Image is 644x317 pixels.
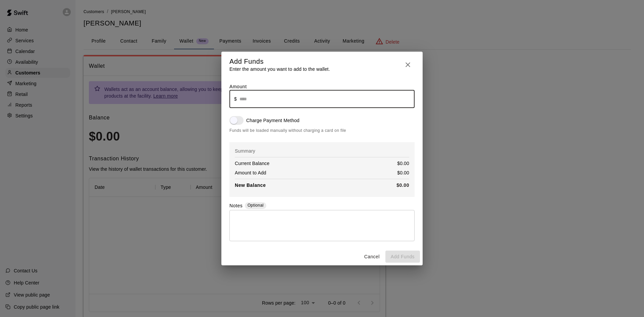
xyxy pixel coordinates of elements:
p: New Balance [235,182,266,189]
h5: Add Funds [229,57,330,66]
span: Funds will be loaded manually without charging a card on file [229,127,415,134]
p: Amount to Add [235,169,266,176]
p: $ [234,96,237,102]
p: $0.00 [397,160,409,167]
p: $0.00 [397,169,409,176]
p: Summary [235,148,409,154]
span: Optional [248,203,264,208]
p: Current Balance [235,160,269,167]
label: Notes [229,202,243,210]
p: $0.00 [396,182,409,189]
p: Enter the amount you want to add to the wallet. [229,66,330,72]
label: Amount [229,84,247,89]
button: Cancel [361,251,383,263]
p: Charge Payment Method [246,117,300,124]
